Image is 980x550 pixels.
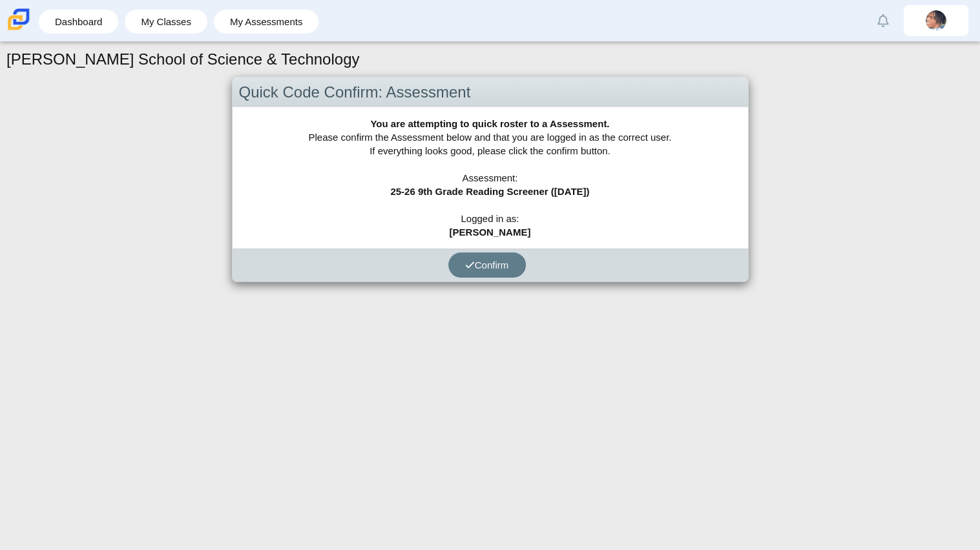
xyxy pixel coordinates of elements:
h1: [PERSON_NAME] School of Science & Technology [6,48,360,70]
img: jeremiah.bostic.RH0aTK [926,10,946,31]
span: Confirm [465,260,509,270]
b: [PERSON_NAME] [450,227,531,238]
a: Alerts [869,6,897,35]
a: jeremiah.bostic.RH0aTK [904,5,968,36]
a: My Assessments [220,10,313,34]
button: Confirm [448,252,526,278]
img: Carmen School of Science & Technology [5,6,32,33]
div: Please confirm the Assessment below and that you are logged in as the correct user. If everything... [233,107,748,249]
a: Carmen School of Science & Technology [5,24,32,35]
b: 25-26 9th Grade Reading Screener ([DATE]) [390,186,589,197]
a: Dashboard [45,10,112,34]
div: Quick Code Confirm: Assessment [233,77,748,108]
b: You are attempting to quick roster to a Assessment. [370,118,609,129]
a: My Classes [131,10,201,34]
